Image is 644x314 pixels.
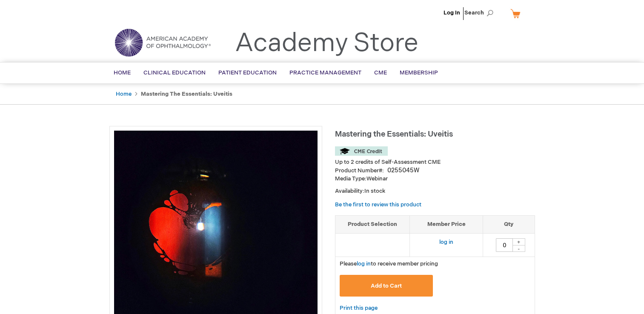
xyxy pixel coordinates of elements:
div: + [512,238,525,245]
a: Home [116,91,132,97]
th: Member Price [410,216,483,234]
a: log in [439,239,453,245]
span: Please to receive member pricing [340,260,438,267]
span: Clinical Education [143,69,206,76]
div: 0255045W [387,166,419,175]
strong: Mastering the Essentials: Uveitis [141,91,232,97]
p: Webinar [335,175,535,183]
img: CME Credit [335,146,388,156]
a: Print this page [340,303,378,314]
span: Search [464,4,497,21]
span: Patient Education [218,69,277,76]
span: Home [114,69,131,76]
span: Mastering the Essentials: Uveitis [335,130,453,139]
a: Be the first to review this product [335,201,421,208]
span: In stock [364,188,385,194]
strong: Media Type: [335,175,366,182]
strong: Product Number [335,167,384,174]
p: Availability: [335,187,535,195]
li: Up to 2 credits of Self-Assessment CME [335,158,535,166]
span: Add to Cart [371,283,402,289]
span: Practice Management [289,69,361,76]
a: log in [357,260,371,267]
button: Add to Cart [340,275,433,297]
span: CME [374,69,387,76]
div: - [512,245,525,252]
th: Product Selection [335,216,410,234]
input: Qty [496,238,513,252]
a: Log In [444,9,460,16]
a: Academy Store [235,28,418,59]
th: Qty [483,216,535,234]
span: Membership [400,69,438,76]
